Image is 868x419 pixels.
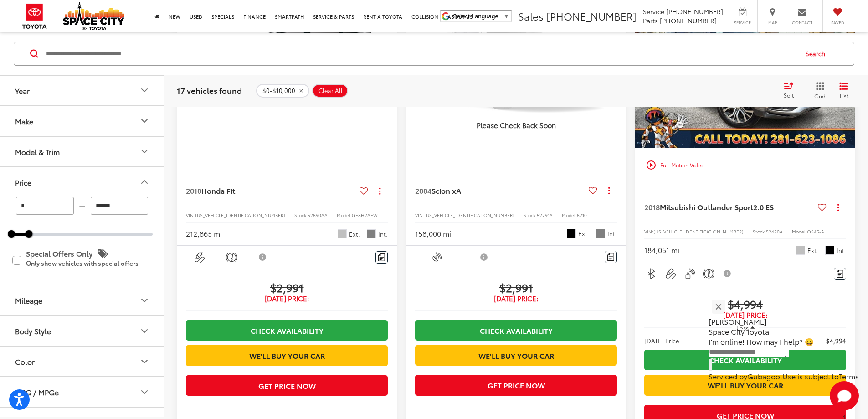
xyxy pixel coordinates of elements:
span: OS45-A [807,228,824,235]
span: $4,994 [644,297,846,310]
span: $0-$10,000 [262,87,295,94]
input: minimum Buy price [16,197,74,214]
span: Model: [792,228,807,235]
button: Comments [605,251,617,263]
p: Only show vehicles with special offers [26,260,152,266]
div: MPG / MPGe [15,388,59,396]
img: Emergency Brake Assist [226,252,237,263]
span: 6210 [577,212,587,218]
div: Price [139,176,150,187]
span: 2018 [644,202,660,212]
div: Color [139,356,150,367]
span: Ext. [807,246,818,255]
button: Actions [372,183,388,199]
img: Comments [837,270,844,278]
div: 184,051 mi [644,245,679,255]
span: dropdown dots [608,187,610,194]
span: Int. [378,230,388,238]
span: VIN: [415,212,424,218]
span: Black [825,246,834,255]
span: Contact [792,20,812,26]
button: ColorColor [0,347,164,376]
div: Make [15,116,33,125]
div: Year [15,86,30,94]
span: Stock: [753,228,766,235]
button: MileageMileage [0,285,164,315]
span: Black Sand Pearl [567,229,576,238]
span: $2,991 [186,280,388,294]
img: Keyless Entry [684,268,696,279]
span: 17 vehicles found [177,84,242,95]
span: List [839,91,848,99]
div: Mileage [15,296,42,305]
a: Check Availability [644,350,846,370]
button: Actions [830,199,846,215]
button: Clear All [312,83,348,97]
button: PricePrice [0,167,164,197]
div: 158,000 mi [415,228,451,239]
span: Storm Silver Metallic [338,229,347,238]
div: Price [15,177,31,186]
div: Color [15,357,35,366]
span: Ext. [578,229,589,238]
img: Comments [607,253,615,261]
span: — [77,202,88,209]
span: Sales [518,9,544,23]
img: Comments [378,253,385,261]
span: Int. [837,246,846,255]
button: Toggle Chat Window [830,381,859,410]
label: Special Offers Only [12,245,152,275]
span: VIN: [186,212,195,218]
span: Gray [367,229,376,238]
img: Satellite Radio [431,251,443,263]
span: Alloy Silver Metallic [796,246,805,255]
button: remove 0-10000 [256,83,309,97]
img: Bluetooth® [646,268,657,279]
img: Space City Toyota [63,2,124,30]
button: Select sort value [779,81,804,99]
span: [DATE] Price: [644,310,846,320]
span: 2004 [415,185,431,196]
a: Check Availability [186,320,388,341]
button: Get Price Now [415,375,617,395]
span: Dark Charcoal [596,229,605,238]
button: Body StyleBody Style [0,316,164,346]
button: Less [732,320,759,336]
button: MakeMake [0,106,164,135]
div: 212,865 mi [186,228,222,239]
span: $2,991 [415,280,617,294]
span: [PHONE_NUMBER] [666,7,723,16]
span: 2.0 ES [753,202,774,212]
input: maximum Buy price [91,197,149,214]
span: Less [736,324,749,332]
span: 2010 [186,185,201,196]
div: Mileage [139,295,150,305]
span: [DATE] Price: [186,294,388,303]
button: View Disclaimer [462,248,506,267]
span: [DATE] Price: [415,294,617,303]
span: Int. [607,229,617,238]
button: Comments [834,268,846,280]
img: Aux Input [665,268,677,279]
span: Ext. [349,230,360,238]
span: Service [643,7,664,16]
span: Parts [643,16,658,25]
a: 2010Honda Fit [186,186,356,196]
span: ▼ [503,13,509,20]
button: View Disclaimer [249,248,277,267]
button: YearYear [0,75,164,105]
span: [US_VEHICLE_IDENTIFICATION_NUMBER] [195,212,285,218]
span: Clear All [318,87,343,94]
button: MPG / MPGeMPG / MPGe [0,377,164,407]
span: Stock: [294,212,308,218]
span: [DATE] Price: [644,336,681,345]
button: Model & TrimModel & Trim [0,136,164,166]
span: Model: [562,212,577,218]
input: Search by Make, Model, or Keyword [45,42,797,64]
span: [PHONE_NUMBER] [546,9,637,23]
span: $4,994 [826,336,846,345]
span: Map [762,20,782,26]
img: Aux Input [194,252,205,263]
